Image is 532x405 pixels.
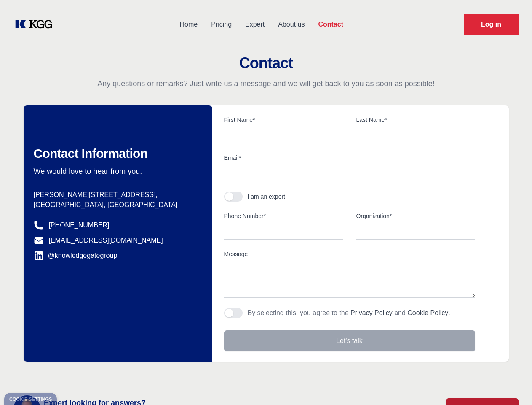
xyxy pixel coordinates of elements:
a: @knowledgegategroup [34,251,118,261]
label: Message [224,250,475,258]
label: Organization* [356,212,475,220]
label: Email* [224,154,475,162]
p: We would love to hear from you. [34,166,199,176]
p: By selecting this, you agree to the and . [248,308,450,318]
a: KOL Knowledge Platform: Talk to Key External Experts (KEE) [13,18,59,31]
a: [EMAIL_ADDRESS][DOMAIN_NAME] [49,235,163,246]
iframe: Chat Widget [490,364,532,405]
label: Phone Number* [224,212,343,220]
p: [PERSON_NAME][STREET_ADDRESS], [34,190,199,200]
div: Cookie settings [9,397,52,402]
a: Pricing [204,13,238,35]
a: About us [271,13,311,35]
a: Expert [238,13,271,35]
a: Cookie Policy [407,309,448,316]
a: [PHONE_NUMBER] [49,220,110,230]
a: Request Demo [464,14,519,35]
a: Home [173,13,204,35]
h2: Contact Information [34,146,199,161]
p: [GEOGRAPHIC_DATA], [GEOGRAPHIC_DATA] [34,200,199,210]
a: Privacy Policy [350,309,393,316]
label: Last Name* [356,116,475,124]
label: First Name* [224,116,343,124]
p: Any questions or remarks? Just write us a message and we will get back to you as soon as possible! [10,78,522,89]
a: Contact [311,13,350,35]
h2: Contact [10,55,522,72]
button: Let's talk [224,330,475,351]
div: I am an expert [248,192,286,201]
